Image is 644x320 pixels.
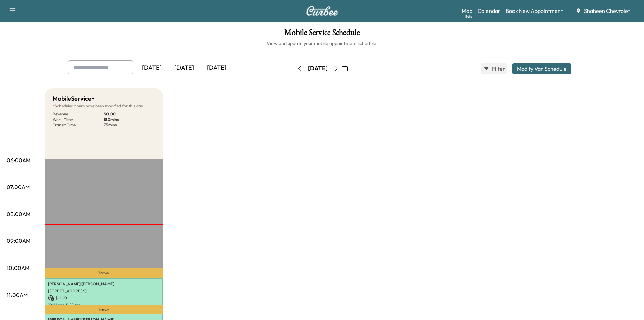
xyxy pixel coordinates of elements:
[478,7,500,15] a: Calendar
[48,288,160,294] p: [STREET_ADDRESS]
[48,295,160,301] p: $ 0.00
[104,111,155,117] p: $ 0.00
[7,210,30,218] p: 08:00AM
[7,183,30,191] p: 07:00AM
[168,60,200,76] div: [DATE]
[306,6,338,16] img: Curbee Logo
[7,264,29,272] p: 10:00AM
[7,291,28,299] p: 11:00AM
[492,65,504,73] span: Filter
[45,268,163,278] p: Travel
[200,60,233,76] div: [DATE]
[512,63,571,74] button: Modify Van Schedule
[104,117,155,122] p: 180 mins
[506,7,563,15] a: Book New Appointment
[7,237,30,245] p: 09:00AM
[7,28,637,40] h1: Mobile Service Schedule
[45,305,163,314] p: Travel
[136,60,168,76] div: [DATE]
[465,14,472,19] div: Beta
[48,281,160,287] p: [PERSON_NAME] [PERSON_NAME]
[104,122,155,128] p: 75 mins
[481,63,507,74] button: Filter
[7,40,637,47] h6: View and update your mobile appointment schedule.
[462,7,472,15] a: MapBeta
[584,7,630,15] span: Shaheen Chevrolet
[308,64,328,73] div: [DATE]
[53,103,155,109] p: Scheduled hours have been modified for this day
[53,111,104,117] p: Revenue
[7,156,30,164] p: 06:00AM
[53,122,104,128] p: Transit Time
[48,302,160,308] p: 10:22 am - 11:22 am
[53,94,95,103] h5: MobileService+
[53,117,104,122] p: Work Time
